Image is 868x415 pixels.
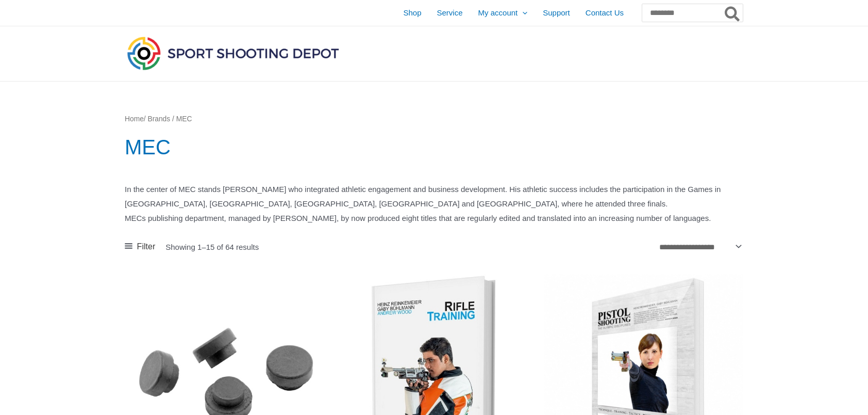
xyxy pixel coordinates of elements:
h1: MEC [125,133,743,162]
a: Home [125,115,144,123]
img: Sport Shooting Depot [125,34,341,72]
select: Shop order [655,239,743,254]
a: Filter [125,239,155,254]
p: In the center of MEC stands [PERSON_NAME] who integrated athletic engagement and business develop... [125,182,743,226]
nav: Breadcrumb [125,113,743,126]
p: Showing 1–15 of 64 results [165,243,259,251]
button: Search [723,4,743,22]
span: Filter [137,239,156,254]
